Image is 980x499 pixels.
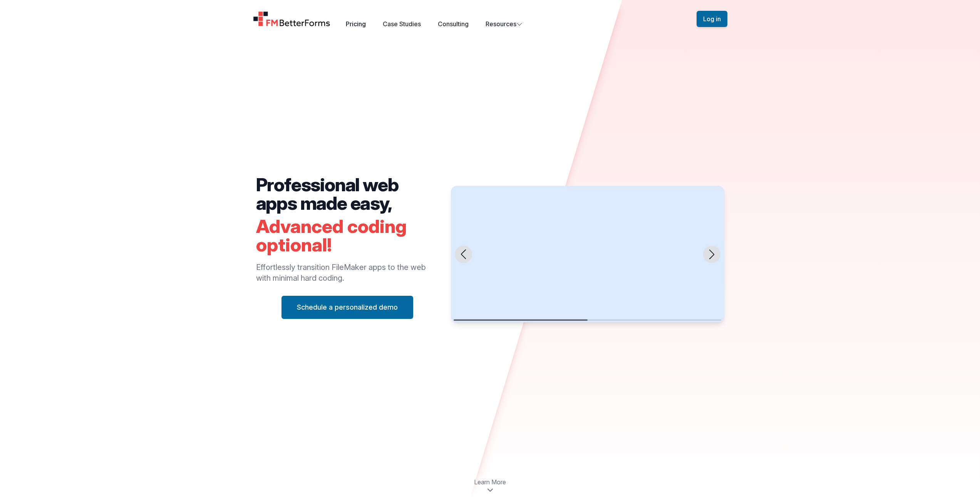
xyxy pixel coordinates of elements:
[244,9,737,29] nav: Global
[486,19,523,29] button: Resources
[438,20,469,28] a: Consulting
[256,217,439,254] h2: Advanced coding optional!
[451,186,724,323] swiper-slide: 1 / 2
[346,20,366,28] a: Pricing
[383,20,421,28] a: Case Studies
[253,11,331,27] a: Home
[474,477,506,487] span: Learn More
[697,11,727,27] button: Log in
[256,175,439,212] h2: Professional web apps made easy,
[256,262,439,283] p: Effortlessly transition FileMaker apps to the web with minimal hard coding.
[281,296,413,319] button: Schedule a personalized demo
